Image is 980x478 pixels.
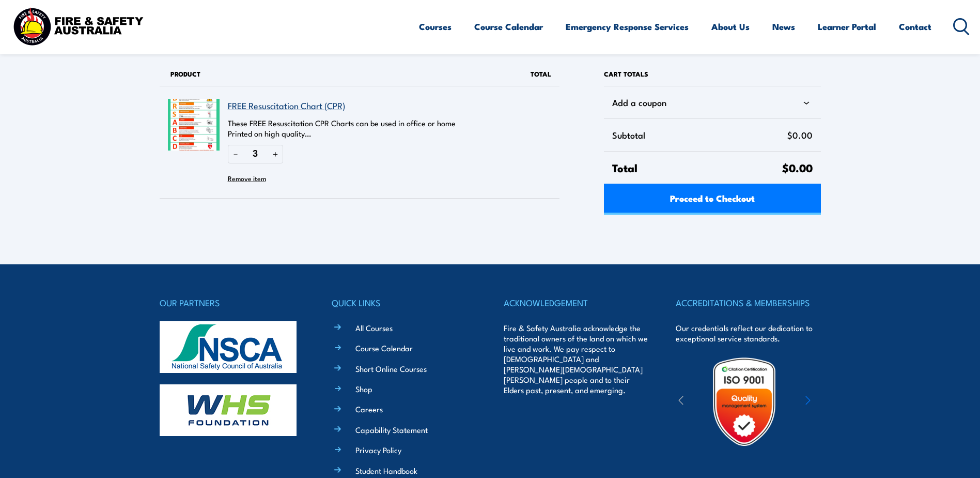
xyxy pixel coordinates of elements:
p: These FREE Resuscitation CPR Charts can be used in office or home Printed on high quality… [228,118,500,139]
h2: Cart totals [604,62,820,86]
a: Course Calendar [474,13,543,40]
span: $0.00 [782,159,813,176]
a: Careers [355,404,383,414]
a: Contact [899,13,931,40]
p: Fire & Safety Australia acknowledge the traditional owners of the land on which we live and work.... [504,323,648,395]
input: Quantity of FREE Resuscitation Chart (CPR) in your cart. [243,145,268,163]
img: ewpa-logo [790,384,880,420]
h4: ACCREDITATIONS & MEMBERSHIPS [676,295,820,310]
span: Proceed to Checkout [670,184,755,212]
h4: ACKNOWLEDGEMENT [504,295,648,310]
button: Reduce quantity of FREE Resuscitation Chart (CPR) [228,145,243,163]
button: Remove FREE Resuscitation Chart (CPR) from cart [228,170,266,186]
div: Add a coupon [612,95,812,110]
img: nsca-logo-footer [160,321,297,373]
h4: QUICK LINKS [332,295,476,310]
a: Learner Portal [818,13,876,40]
a: Short Online Courses [355,363,427,374]
a: All Courses [355,322,393,333]
a: Student Handbook [355,465,417,476]
img: Untitled design (19) [699,356,789,447]
a: FREE Resuscitation Chart (CPR) [228,99,345,112]
span: Product [170,69,200,79]
a: About Us [711,13,750,40]
a: Courses [419,13,452,40]
p: Our credentials reflect our dedication to exceptional service standards. [676,323,820,343]
span: Total [531,69,551,79]
a: Shop [355,383,372,394]
a: Privacy Policy [355,444,401,455]
a: Course Calendar [355,342,413,353]
img: whs-logo-footer [160,384,297,436]
a: Emergency Response Services [566,13,689,40]
img: FREE Resuscitation Chart - What are the 7 steps to CPR? [168,99,220,151]
span: Subtotal [612,127,787,143]
span: Total [612,160,782,175]
a: News [772,13,795,40]
h4: OUR PARTNERS [160,295,304,310]
button: Increase quantity of FREE Resuscitation Chart (CPR) [268,145,283,163]
a: Proceed to Checkout [604,184,820,215]
span: $0.00 [787,127,813,143]
a: Capability Statement [355,424,428,435]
